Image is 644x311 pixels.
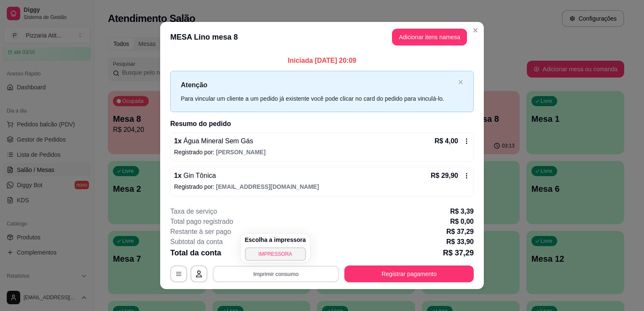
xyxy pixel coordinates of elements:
button: Registrar pagamento [344,265,474,282]
button: Imprimir consumo [213,265,339,282]
p: 1 x [174,136,253,146]
header: MESA Lino mesa 8 [160,22,484,52]
h4: Escolha a impressora [245,236,306,244]
button: Close [469,24,482,37]
span: Gin Tônica [182,172,216,179]
p: Registrado por: [174,182,470,191]
button: IMPRESSORA [245,247,306,261]
p: Total da conta [170,247,221,259]
span: [PERSON_NAME] [216,149,266,155]
p: Registrado por: [174,148,470,156]
p: Total pago registrado [170,217,233,227]
p: 1 x [174,171,216,181]
p: R$ 37,29 [446,227,474,237]
p: Restante à ser pago [170,227,231,237]
p: R$ 4,00 [435,136,458,146]
p: Subtotal da conta [170,237,223,247]
p: R$ 29,90 [431,171,458,181]
p: Taxa de serviço [170,206,217,217]
span: Água Mineral Sem Gás [182,137,253,145]
button: close [458,80,463,85]
p: Iniciada [DATE] 20:09 [170,56,474,66]
div: Para vincular um cliente a um pedido já existente você pode clicar no card do pedido para vinculá... [181,94,455,103]
p: R$ 33,90 [446,237,474,247]
p: R$ 37,29 [443,247,474,259]
h2: Resumo do pedido [170,119,474,129]
p: R$ 3,39 [450,206,474,217]
span: [EMAIL_ADDRESS][DOMAIN_NAME] [216,183,319,190]
p: R$ 0,00 [450,217,474,227]
p: Atenção [181,80,455,90]
button: Adicionar itens namesa [392,29,467,46]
